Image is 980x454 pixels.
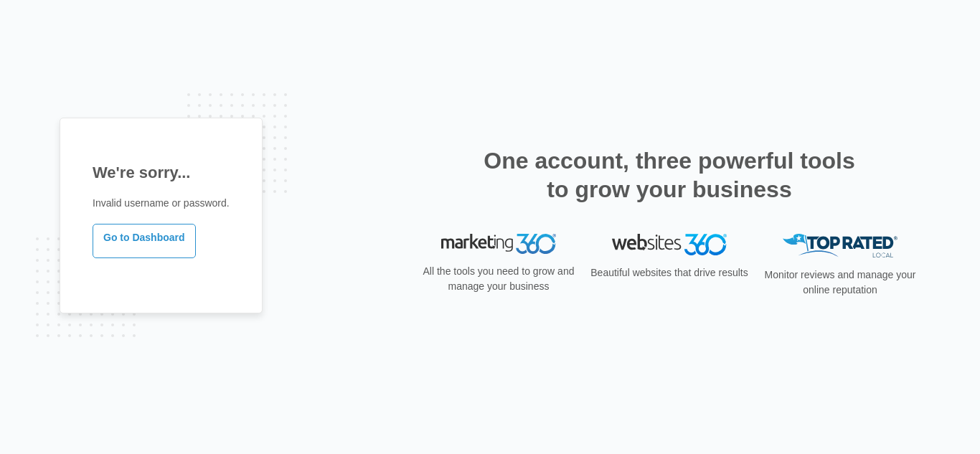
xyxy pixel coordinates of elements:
h2: One account, three powerful tools to grow your business [479,146,859,204]
img: Top Rated Local [783,234,897,257]
img: Marketing 360 [441,234,556,254]
h1: We're sorry... [93,161,230,184]
a: Go to Dashboard [93,224,196,258]
p: All the tools you need to grow and manage your business [418,264,579,294]
p: Beautiful websites that drive results [589,265,750,280]
p: Invalid username or password. [93,196,230,211]
img: Websites 360 [612,234,727,255]
p: Monitor reviews and manage your online reputation [760,268,920,298]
